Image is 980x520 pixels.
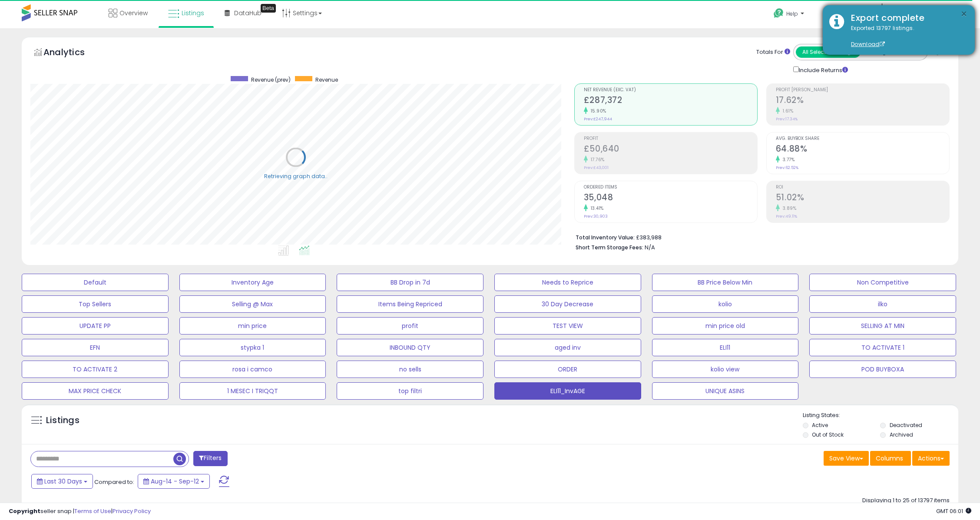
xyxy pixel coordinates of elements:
[584,144,757,156] h2: £50,640
[584,165,609,170] small: Prev: £43,001
[179,361,326,378] button: rosa i camco
[776,116,798,122] small: Prev: 17.34%
[812,421,828,429] label: Active
[809,295,956,313] button: ilko
[22,339,169,356] button: EFN
[776,88,949,93] span: Profit [PERSON_NAME]
[584,185,757,190] span: Ordered Items
[44,477,82,486] span: Last 30 Days
[960,9,967,20] button: ×
[337,382,483,400] button: top filtri
[22,317,169,335] button: UPDATE PP
[179,317,326,335] button: min price
[46,414,79,427] h5: Listings
[576,244,643,251] b: Short Term Storage Fees:
[890,431,913,438] label: Archived
[179,274,326,291] button: Inventory Age
[652,295,799,313] button: kolio
[776,192,949,204] h2: 51.02%
[179,295,326,313] button: Selling @ Max
[809,274,956,291] button: Non Competitive
[862,497,950,505] div: Displaying 1 to 25 of 13797 items
[870,451,911,466] button: Columns
[179,339,326,356] button: stypka 1
[652,274,799,291] button: BB Price Below Min
[890,421,922,429] label: Deactivated
[776,165,798,170] small: Prev: 62.52%
[584,88,757,93] span: Net Revenue (Exc. VAT)
[179,382,326,400] button: 1 MESEC I TRIQQT
[113,507,151,515] a: Privacy Policy
[576,234,635,241] b: Total Inventory Value:
[494,361,641,378] button: ORDER
[652,361,799,378] button: kolio view
[119,9,148,17] span: Overview
[776,136,949,141] span: Avg. Buybox Share
[193,451,227,466] button: Filters
[809,317,956,335] button: SELLING AT MIN
[22,295,169,313] button: Top Sellers
[776,144,949,156] h2: 64.88%
[138,474,210,489] button: Aug-14 - Sep-12
[844,24,968,49] div: Exported 13797 listings.
[261,4,276,13] div: Tooltip anchor
[337,339,483,356] button: INBOUND QTY
[652,317,799,335] button: min price old
[780,108,794,114] small: 1.61%
[912,451,950,466] button: Actions
[264,172,328,180] div: Retrieving graph data..
[588,156,605,163] small: 17.76%
[9,507,151,516] div: seller snap | |
[584,192,757,204] h2: 35,048
[851,40,885,48] a: Download
[809,361,956,378] button: POD BUYBOXA
[876,454,903,463] span: Columns
[337,274,483,291] button: BB Drop in 7d
[796,46,861,58] button: All Selected Listings
[337,295,483,313] button: Items Being Repriced
[588,205,604,212] small: 13.41%
[786,10,798,17] span: Help
[584,116,612,122] small: Prev: £247,944
[776,185,949,190] span: ROI
[809,339,956,356] button: TO ACTIVATE 1
[780,205,797,212] small: 3.89%
[494,295,641,313] button: 30 Day Decrease
[234,9,262,17] span: DataHub
[337,317,483,335] button: profit
[936,507,971,515] span: 2025-10-13 06:01 GMT
[31,474,93,489] button: Last 30 Days
[74,507,111,515] a: Terms of Use
[584,136,757,141] span: Profit
[773,8,784,19] i: Get Help
[776,95,949,107] h2: 17.62%
[584,95,757,107] h2: £287,372
[776,214,797,219] small: Prev: 49.11%
[494,317,641,335] button: TEST VIEW
[494,274,641,291] button: Needs to Reprice
[844,12,968,24] div: Export complete
[803,411,959,420] p: Listing States:
[22,274,169,291] button: Default
[780,156,795,163] small: 3.77%
[494,382,641,400] button: ELI11_InvAGE
[9,507,40,515] strong: Copyright
[182,9,204,17] span: Listings
[94,478,134,486] span: Compared to:
[151,477,199,486] span: Aug-14 - Sep-12
[812,431,844,438] label: Out of Stock
[588,108,606,114] small: 15.90%
[584,214,608,219] small: Prev: 30,903
[337,361,483,378] button: no sells
[652,339,799,356] button: ELI11
[652,382,799,400] button: UNIQUE ASINS
[22,382,169,400] button: MAX PRICE CHECK
[767,1,813,28] a: Help
[494,339,641,356] button: aged inv
[645,243,655,252] span: N/A
[43,46,102,60] h5: Analytics
[756,48,790,56] div: Totals For
[824,451,869,466] button: Save View
[22,361,169,378] button: TO ACTIVATE 2
[787,65,858,75] div: Include Returns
